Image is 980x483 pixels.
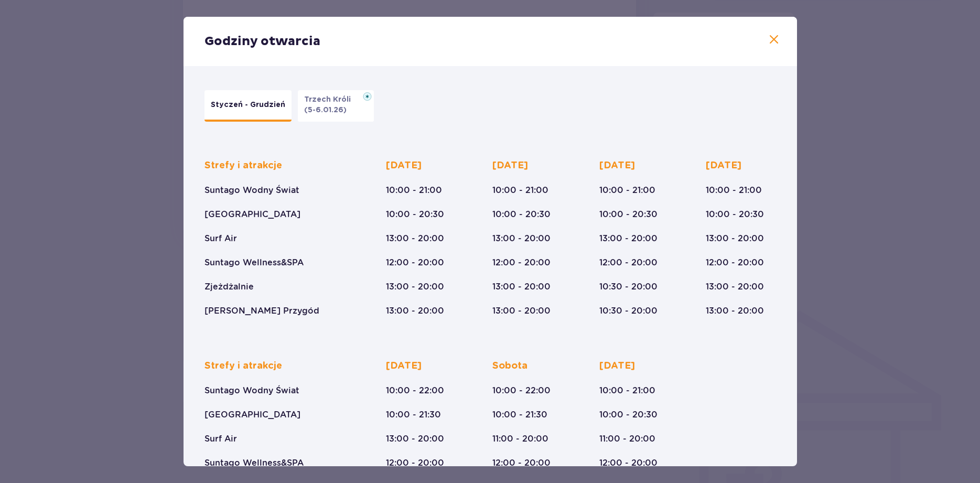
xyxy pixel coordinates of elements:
[706,185,762,196] p: 10:00 - 21:00
[599,209,658,220] p: 10:00 - 20:30
[204,257,304,269] p: Suntago Wellness&SPA
[204,457,304,469] p: Suntago Wellness&SPA
[706,281,764,293] p: 13:00 - 20:00
[204,209,300,220] p: [GEOGRAPHIC_DATA]
[204,233,237,244] p: Surf Air
[386,233,444,244] p: 13:00 - 20:00
[492,433,548,445] p: 11:00 - 20:00
[386,185,442,196] p: 10:00 - 21:00
[706,159,741,172] p: [DATE]
[706,233,764,244] p: 13:00 - 20:00
[492,360,527,372] p: Sobota
[706,209,764,220] p: 10:00 - 20:30
[204,409,300,421] p: [GEOGRAPHIC_DATA]
[386,409,441,421] p: 10:00 - 21:30
[492,209,551,220] p: 10:00 - 20:30
[204,90,292,122] button: Styczeń - Grudzień
[599,385,655,396] p: 10:00 - 21:00
[492,409,547,421] p: 10:00 - 21:30
[386,457,444,469] p: 12:00 - 20:00
[706,257,764,269] p: 12:00 - 20:00
[599,281,658,293] p: 10:30 - 20:00
[706,305,764,317] p: 13:00 - 20:00
[298,90,374,122] button: Trzech Króli(5-6.01.26)
[599,360,635,372] p: [DATE]
[386,281,444,293] p: 13:00 - 20:00
[492,185,548,196] p: 10:00 - 21:00
[386,159,422,172] p: [DATE]
[492,305,551,317] p: 13:00 - 20:00
[304,94,357,105] p: Trzech Króli
[599,433,655,445] p: 11:00 - 20:00
[386,257,444,269] p: 12:00 - 20:00
[599,159,635,172] p: [DATE]
[386,360,422,372] p: [DATE]
[492,281,551,293] p: 13:00 - 20:00
[386,209,444,220] p: 10:00 - 20:30
[204,305,319,317] p: [PERSON_NAME] Przygód
[204,34,320,49] p: Godziny otwarcia
[204,433,237,445] p: Surf Air
[204,159,282,172] p: Strefy i atrakcje
[204,281,254,293] p: Zjeżdżalnie
[599,257,658,269] p: 12:00 - 20:00
[386,305,444,317] p: 13:00 - 20:00
[211,100,285,110] p: Styczeń - Grudzień
[492,257,551,269] p: 12:00 - 20:00
[492,385,551,396] p: 10:00 - 22:00
[204,185,299,196] p: Suntago Wodny Świat
[492,159,528,172] p: [DATE]
[599,305,658,317] p: 10:30 - 20:00
[386,385,444,396] p: 10:00 - 22:00
[204,385,299,396] p: Suntago Wodny Świat
[599,185,655,196] p: 10:00 - 21:00
[304,105,347,115] p: (5-6.01.26)
[599,457,658,469] p: 12:00 - 20:00
[599,233,658,244] p: 13:00 - 20:00
[492,233,551,244] p: 13:00 - 20:00
[599,409,658,421] p: 10:00 - 20:30
[492,457,551,469] p: 12:00 - 20:00
[204,360,282,372] p: Strefy i atrakcje
[386,433,444,445] p: 13:00 - 20:00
